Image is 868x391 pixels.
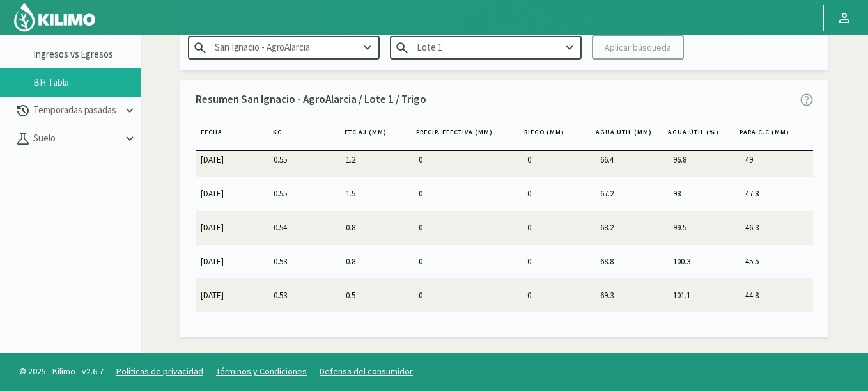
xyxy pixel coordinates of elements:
[414,244,522,278] td: 0
[595,312,668,346] td: 69.7
[668,211,741,244] td: 99.5
[341,278,414,312] td: 0.5
[196,92,426,108] p: Resumen San Ignacio - AgroAlarcia / Lote 1 / Trigo
[268,177,341,210] td: 0.55
[663,122,735,150] th: Agua Útil (%)
[268,312,341,346] td: 0.52
[522,143,595,177] td: 0
[216,365,307,377] a: Términos y Condiciones
[13,2,97,33] img: Kilimo
[668,312,741,346] td: 101.6
[116,365,203,377] a: Políticas de privacidad
[414,177,522,210] td: 0
[522,278,595,312] td: 0
[414,143,522,177] td: 0
[196,211,268,244] td: [DATE]
[196,122,268,150] th: Fecha
[268,278,341,312] td: 0.53
[33,77,141,88] a: BH Tabla
[196,244,268,278] td: [DATE]
[268,122,339,150] th: KC
[196,312,268,346] td: [DATE]
[668,177,741,210] td: 98
[668,244,741,278] td: 100.3
[522,244,595,278] td: 0
[341,211,414,244] td: 0.8
[339,122,411,150] th: ETc aj (MM)
[522,211,595,244] td: 0
[522,312,595,346] td: 0
[668,143,741,177] td: 96.8
[414,312,522,346] td: 0
[519,122,591,150] th: Riego (MM)
[595,143,668,177] td: 66.4
[33,49,141,60] a: Ingresos vs Egresos
[341,312,414,346] td: 0.9
[31,131,123,146] p: Suelo
[196,177,268,210] td: [DATE]
[414,278,522,312] td: 0
[341,177,414,210] td: 1.5
[668,278,741,312] td: 101.1
[188,36,380,60] input: Escribe para buscar
[13,365,110,378] span: © 2025 - Kilimo - v2.6.7
[734,122,807,150] th: Para C.C (MM)
[268,211,341,244] td: 0.54
[341,143,414,177] td: 1.2
[390,36,582,60] input: Escribe para buscar
[341,244,414,278] td: 0.8
[522,177,595,210] td: 0
[740,177,813,210] td: 47.8
[740,278,813,312] td: 44.8
[591,122,663,150] th: Agua útil (MM)
[595,278,668,312] td: 69.3
[740,143,813,177] td: 49
[595,177,668,210] td: 67.2
[196,143,268,177] td: [DATE]
[740,244,813,278] td: 45.5
[414,211,522,244] td: 0
[268,244,341,278] td: 0.53
[196,278,268,312] td: [DATE]
[31,103,123,118] p: Temporadas pasadas
[320,365,413,377] a: Defensa del consumidor
[740,211,813,244] td: 46.3
[411,122,519,150] th: Precip. Efectiva (MM)
[595,211,668,244] td: 68.2
[595,244,668,278] td: 68.8
[268,143,341,177] td: 0.55
[740,312,813,346] td: 44.2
